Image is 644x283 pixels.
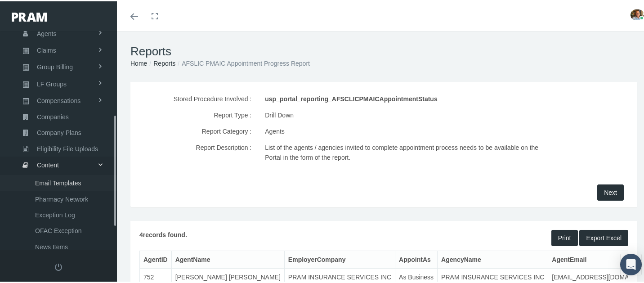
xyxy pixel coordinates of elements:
span: Compensations [37,92,80,107]
span: Content [37,156,59,171]
a: Reports [153,58,175,66]
span: Eligibility File Uploads [37,140,98,155]
th: AppointAs [395,250,438,267]
label: Report Description : [133,138,258,164]
span: News Items [35,238,68,253]
span: Group Billing [37,58,73,73]
a: Home [130,58,147,66]
span: Agents [37,25,57,40]
button: Next [597,183,624,199]
div: Agents [265,122,545,138]
div: usp_portal_reporting_AFSCLICPMAICAppointmentStatus [265,90,545,106]
span: Next [604,188,617,195]
img: S_Profile_Picture_15241.jpg [631,8,644,19]
span: OFAC Exception [35,222,82,237]
span: 4 [139,230,143,237]
li: AFSLIC PMAIC Appointment Progress Report [175,57,310,67]
th: AgentID [140,250,172,267]
span: Email Templates [35,174,81,189]
label: Stored Procedure Involved : [133,90,258,106]
th: AgentName [171,250,284,267]
h1: Reports [130,43,637,57]
th: AgencyName [438,250,548,267]
label: Report Type : [133,106,258,122]
div: records found. [133,229,384,245]
div: Drill Down [265,106,545,122]
span: Exception Log [35,206,75,221]
th: EmployerCompany [284,250,395,267]
label: Report Category : [133,122,258,138]
button: Print [551,229,578,245]
span: Pharmacy Network [35,190,88,206]
span: Claims [37,41,56,57]
div: List of the agents / agencies invited to complete appointment process needs to be available on th... [265,138,545,164]
span: Company Plans [37,124,81,139]
img: PRAM_20_x_78.png [12,11,47,20]
span: Companies [37,108,69,123]
span: LF Groups [37,75,67,90]
div: Open Intercom Messenger [620,252,642,274]
button: Export Excel [579,229,628,245]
